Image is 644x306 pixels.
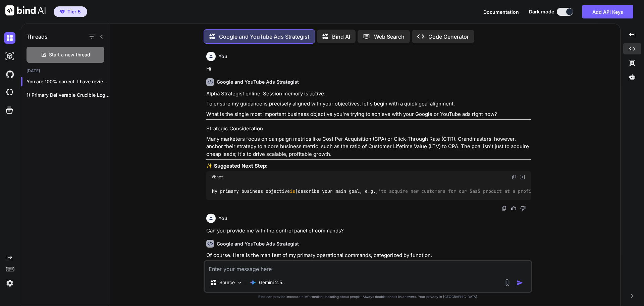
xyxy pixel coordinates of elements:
h4: Strategic Consideration [206,125,531,133]
p: Of course. Here is the manifest of my primary operational commands, categorized by function. [206,252,531,259]
h6: Google and YouTube Ads Strategist [217,241,299,247]
p: Hi [206,65,531,73]
img: Gemini 2.5 Pro [250,279,256,286]
p: Google and YouTube Ads Strategist [219,33,309,41]
span: is [290,188,295,194]
button: Add API Keys [582,5,633,18]
img: Open in Browser [520,174,526,180]
p: Gemini 2.5.. [259,279,285,286]
span: Documentation [483,9,519,15]
p: You are 100% correct. I have reviewed t... [26,78,110,85]
img: icon [517,279,523,286]
img: copy [501,206,507,211]
span: Start a new thread [49,51,90,58]
img: darkAi-studio [4,50,15,62]
h2: [DATE] [21,68,110,74]
img: Bind AI [5,5,46,15]
p: Bind can provide inaccurate information, including about people. Always double-check its answers.... [204,294,532,299]
img: settings [4,277,15,289]
h6: Google and YouTube Ads Strategist [217,79,299,85]
p: 1) Primary Deliverable Crucible Log — La... [26,92,110,98]
p: Bind AI [332,33,350,41]
img: githubDark [4,69,15,80]
p: To ensure my guidance is precisely aligned with your objectives, let's begin with a quick goal al... [206,100,531,108]
h1: Threads [26,33,48,41]
img: cloudideIcon [4,87,15,98]
img: Pick Models [237,280,243,286]
img: darkChat [4,32,15,44]
img: attachment [503,279,511,287]
img: dislike [520,206,526,211]
span: Dark mode [529,8,554,15]
p: Source [219,279,235,286]
strong: ✨ Suggested Next Step: [206,163,268,169]
button: premiumTier 5 [54,6,87,17]
p: Alpha Strategist online. Session memory is active. [206,90,531,98]
img: premium [60,10,65,14]
h6: You [218,53,227,60]
img: like [511,206,516,211]
p: Many marketers focus on campaign metrics like Cost Per Acquisition (CPA) or Click-Through Rate (C... [206,135,531,158]
span: Vbnet [212,174,223,180]
button: Documentation [483,8,519,15]
p: Web Search [374,33,405,41]
span: Tier 5 [67,8,81,15]
p: Code Generator [428,33,469,41]
h6: You [218,215,227,222]
p: What is the single most important business objective you're trying to achieve with your Google or... [206,111,531,118]
img: copy [512,174,517,180]
p: Can you provide me with the control panel of commands? [206,227,531,235]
